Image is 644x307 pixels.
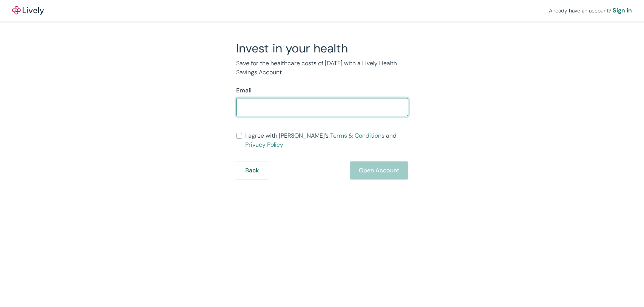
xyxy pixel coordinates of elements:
span: I agree with [PERSON_NAME]’s and [245,131,408,149]
a: LivelyLively [12,6,44,15]
p: Save for the healthcare costs of [DATE] with a Lively Health Savings Account [236,59,408,77]
label: Email [236,86,252,95]
a: Sign in [613,6,632,15]
a: Privacy Policy [245,141,283,149]
img: Lively [12,6,44,15]
a: Terms & Conditions [330,132,384,140]
button: Back [236,161,268,180]
div: Already have an account? [549,6,632,15]
h2: Invest in your health [236,41,408,56]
